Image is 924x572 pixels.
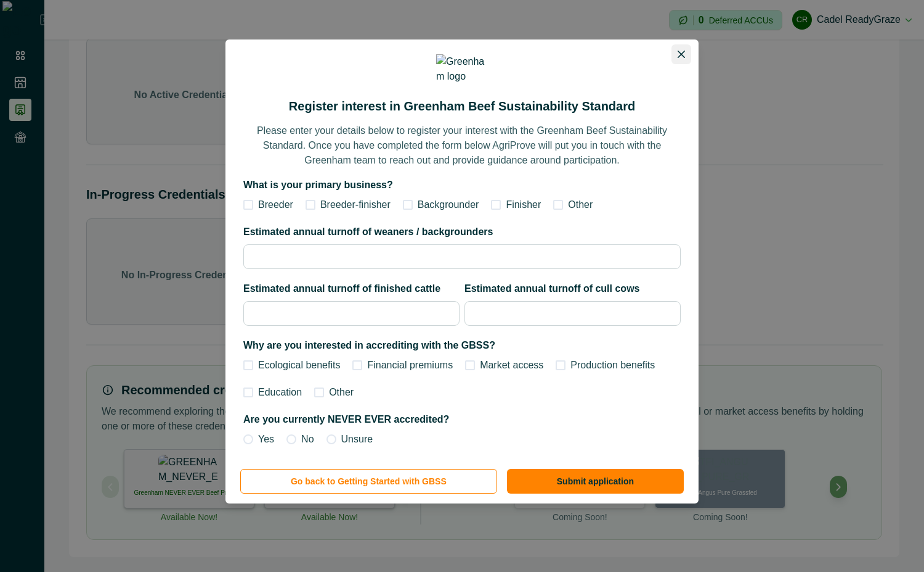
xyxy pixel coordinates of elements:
[258,197,293,212] span: Breeder
[418,197,479,212] span: Backgrounder
[480,358,543,373] span: Market access
[258,385,302,400] span: Education
[243,412,673,427] label: Are you currently NEVER EVER accredited?
[243,178,673,193] label: What is your primary business?
[341,432,373,447] span: Unsure
[258,358,340,373] span: Ecological benefits
[320,197,391,212] span: Breeder-finisher
[258,432,274,447] span: Yes
[570,358,655,373] span: Production benefits
[301,432,314,447] span: No
[367,358,453,373] span: Financial premiums
[240,469,497,494] button: Go back to Getting Started with GBSS
[243,225,673,239] label: Estimated annual turnoff of weaners / backgrounders
[507,469,684,494] button: Submit application
[243,338,673,353] label: Why are you interested in accrediting with the GBSS?
[329,385,354,400] span: Other
[436,54,488,84] img: Greenham logo
[568,197,593,212] span: Other
[243,281,452,296] label: Estimated annual turnoff of finished cattle
[289,99,635,114] h2: Register interest in Greenham Beef Sustainability Standard
[506,197,541,212] span: Finisher
[464,281,673,296] label: Estimated annual turnoff of cull cows
[671,44,691,64] button: Close
[243,123,681,168] p: Please enter your details below to register your interest with the Greenham Beef Sustainability S...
